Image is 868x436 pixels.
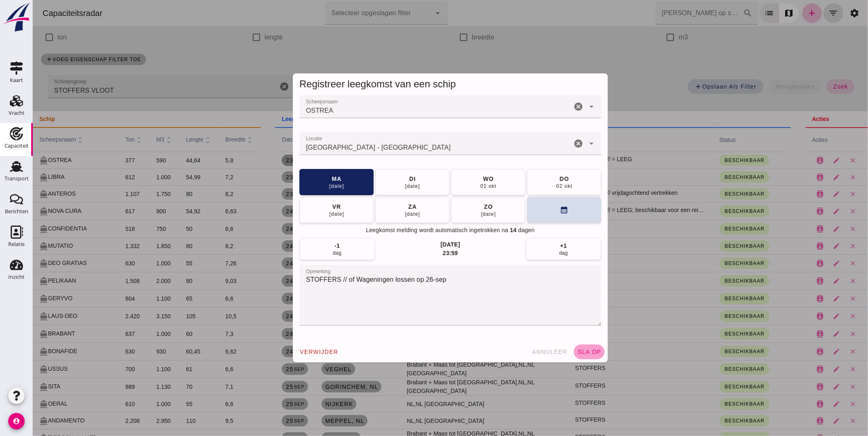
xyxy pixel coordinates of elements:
[5,176,29,181] div: Transport
[8,274,25,280] div: Inzicht
[541,139,550,148] i: Wis Locatie
[450,175,461,183] div: wo
[410,249,425,257] div: 23:59
[544,349,569,355] span: sla op
[527,206,536,215] i: calendar_month
[267,78,423,89] span: Registreer leegkomst van een schip
[5,209,28,214] div: Berichten
[408,241,427,249] div: [DATE]
[526,175,536,183] div: do
[372,183,388,189] div: [DATE]
[343,169,417,195] button: di[DATE]
[541,102,550,112] i: Wis Scheepsnaam
[8,242,25,247] div: Relatie
[267,197,341,223] button: vr[DATE]
[523,183,539,189] div: 02 okt
[554,102,564,112] i: Open
[496,345,538,359] button: annuleer
[486,226,502,235] span: dagen
[333,226,475,235] span: Leegkomst melding wordt automatisch ingetrokken na
[554,139,564,148] i: Open
[9,110,25,116] div: Vracht
[296,183,312,189] div: [DATE]
[375,203,384,211] div: za
[494,169,569,195] button: do02 okt
[499,349,535,355] span: annuleer
[302,242,307,250] div: -1
[418,169,493,195] button: wo01 okt
[5,143,29,148] div: Capaciteit
[448,211,464,217] div: [DATE]
[267,169,341,195] button: ma[DATE]
[299,175,309,183] div: ma
[528,242,534,250] div: +1
[296,211,312,217] div: [DATE]
[451,203,460,211] div: zo
[418,197,493,223] button: zo[DATE]
[2,2,31,32] img: logo-small.a267ee39.svg
[372,211,388,217] div: [DATE]
[376,175,383,183] div: di
[541,345,572,359] button: sla op
[263,345,309,359] button: verwijder
[10,78,23,83] div: Kaart
[477,226,484,235] span: 14
[447,183,464,189] div: 01 okt
[8,413,25,429] i: account_circle
[343,197,417,223] button: za[DATE]
[300,250,309,256] div: dag
[267,349,306,355] span: verwijder
[527,250,535,256] div: dag
[299,203,308,211] div: vr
